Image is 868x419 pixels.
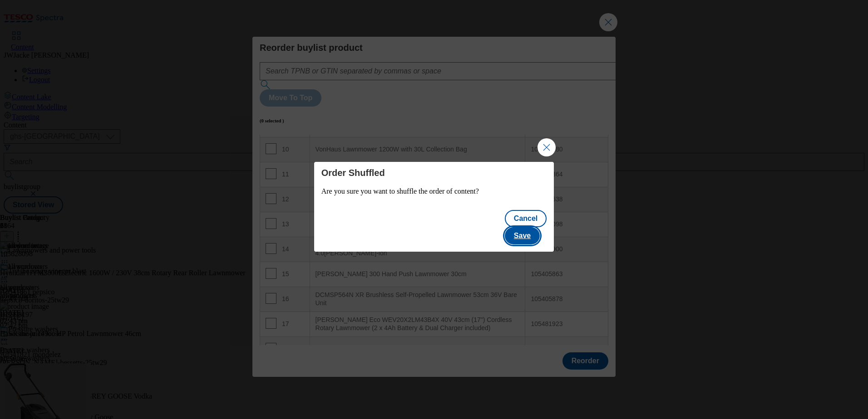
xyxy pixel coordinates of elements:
[538,138,556,156] button: Close Modal
[505,210,547,227] button: Cancel
[321,167,547,178] h4: Order Shuffled
[505,227,540,244] button: Save
[314,162,554,252] div: Modal
[321,187,547,195] p: Are you sure you want to shuffle the order of content?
